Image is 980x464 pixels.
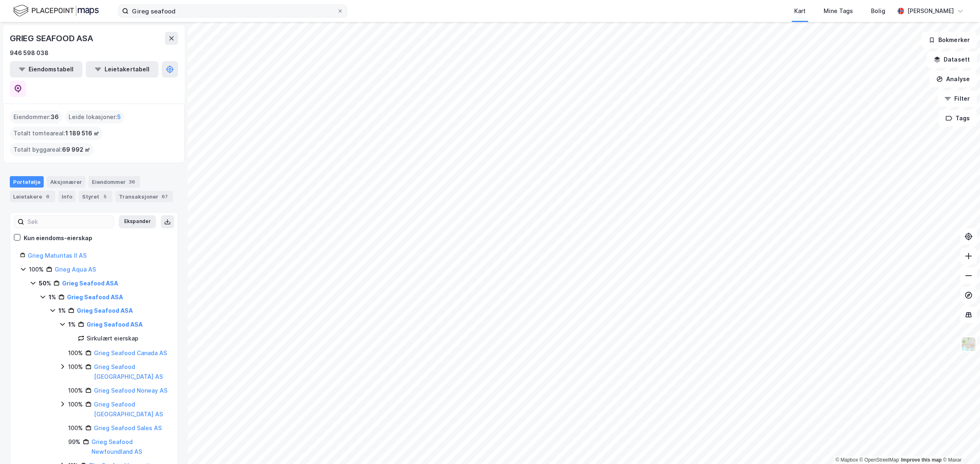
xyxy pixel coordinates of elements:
a: Mapbox [835,457,858,463]
div: 67 [160,192,169,201]
a: Grieg Aqua AS [55,266,96,273]
div: Kun eiendoms-eierskap [24,233,92,243]
div: 100% [68,348,83,358]
button: Datasett [927,51,977,68]
a: Grieg Seafood Sales AS [94,424,162,431]
a: Grieg Seafood Canada AS [94,349,167,356]
div: Aksjonærer [47,176,85,188]
div: 100% [68,400,83,409]
div: Bolig [871,6,885,16]
a: Grieg Maturitas II AS [28,252,87,259]
div: 36 [127,178,137,186]
div: 100% [68,423,83,433]
button: Ekspander [119,215,156,228]
button: Tags [939,110,977,126]
div: Leide lokasjoner : [65,110,124,124]
button: Eiendomstabell [10,61,82,77]
a: Grieg Seafood Norway AS [94,387,167,394]
div: Kart [794,6,806,16]
div: Kontrollprogram for chat [939,425,980,464]
div: Leietakere [10,191,55,202]
div: Info [58,191,76,202]
div: 946 598 038 [10,48,49,58]
a: Grieg Seafood [GEOGRAPHIC_DATA] AS [94,363,163,380]
a: Grieg Seafood [GEOGRAPHIC_DATA] AS [94,401,163,418]
button: Analyse [929,71,977,87]
div: 99% [68,437,80,447]
span: 36 [51,112,59,122]
input: Søk [24,216,114,228]
a: Grieg Seafood ASA [62,280,118,287]
div: Mine Tags [824,6,853,16]
img: logo.f888ab2527a4732fd821a326f86c7f29.svg [13,4,99,18]
a: Grieg Seafood ASA [77,307,133,314]
div: Totalt byggareal : [10,143,94,156]
div: Eiendommer : [10,110,62,124]
div: Portefølje [10,176,44,188]
div: [PERSON_NAME] [907,6,954,16]
div: 50% [39,278,51,288]
a: OpenStreetMap [860,457,899,463]
div: 6 [44,192,52,201]
div: 100% [68,362,83,372]
a: Grieg Seafood ASA [67,294,123,300]
span: 69 992 ㎡ [62,145,90,155]
button: Filter [938,91,977,107]
a: Grieg Seafood Newfoundland AS [91,438,142,455]
div: 100% [29,265,44,274]
div: GRIEG SEAFOOD ASA [10,32,95,45]
a: Improve this map [901,457,942,463]
div: 5 [101,192,109,201]
div: Styret [79,191,112,202]
div: Sirkulært eierskap [87,334,138,343]
div: 1% [68,320,76,329]
div: 100% [68,386,83,396]
div: 1% [49,292,56,302]
span: 1 189 516 ㎡ [65,128,99,138]
button: Leietakertabell [86,61,158,77]
iframe: Chat Widget [939,425,980,464]
input: Søk på adresse, matrikkel, gårdeiere, leietakere eller personer [129,5,337,17]
div: 1% [58,306,66,316]
div: Eiendommer [89,176,140,188]
img: Z [961,336,976,352]
a: Grieg Seafood ASA [87,321,143,328]
div: Totalt tomteareal : [10,127,102,140]
span: 5 [117,112,121,122]
div: Transaksjoner [116,191,173,202]
button: Bokmerker [922,32,977,48]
